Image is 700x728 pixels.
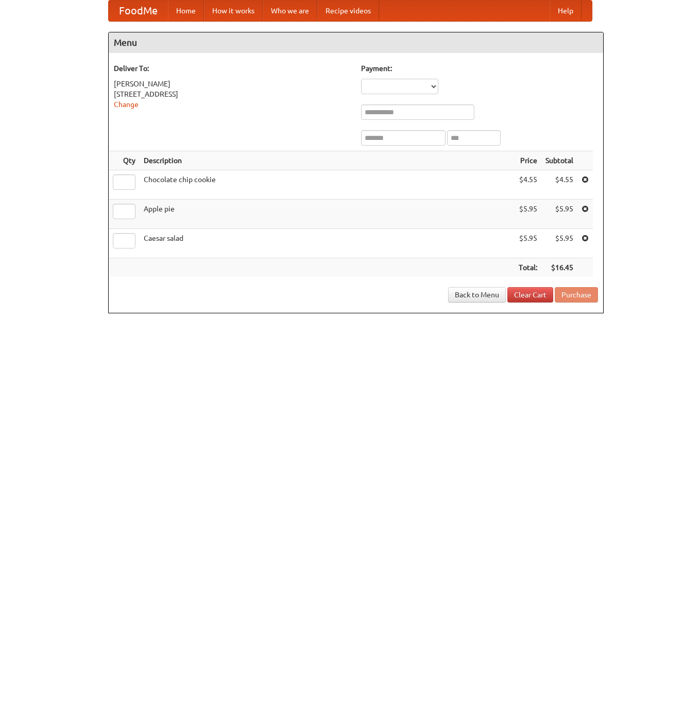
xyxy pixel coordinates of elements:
[555,287,598,303] button: Purchase
[114,89,351,99] div: [STREET_ADDRESS]
[515,170,541,200] td: $4.55
[448,287,506,303] a: Back to Menu
[263,1,317,21] a: Who we are
[140,151,515,170] th: Description
[114,100,139,109] a: Change
[361,63,598,74] h5: Payment:
[541,200,577,229] td: $5.95
[515,151,541,170] th: Price
[204,1,263,21] a: How it works
[541,151,577,170] th: Subtotal
[109,1,168,21] a: FoodMe
[541,229,577,258] td: $5.95
[109,32,603,53] h4: Menu
[541,170,577,200] td: $4.55
[550,1,582,21] a: Help
[541,258,577,277] th: $16.45
[515,229,541,258] td: $5.95
[168,1,204,21] a: Home
[140,200,515,229] td: Apple pie
[114,79,351,89] div: [PERSON_NAME]
[140,229,515,258] td: Caesar salad
[507,287,553,303] a: Clear Cart
[109,151,140,170] th: Qty
[515,258,541,277] th: Total:
[317,1,379,21] a: Recipe videos
[114,63,351,74] h5: Deliver To:
[515,200,541,229] td: $5.95
[140,170,515,200] td: Chocolate chip cookie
